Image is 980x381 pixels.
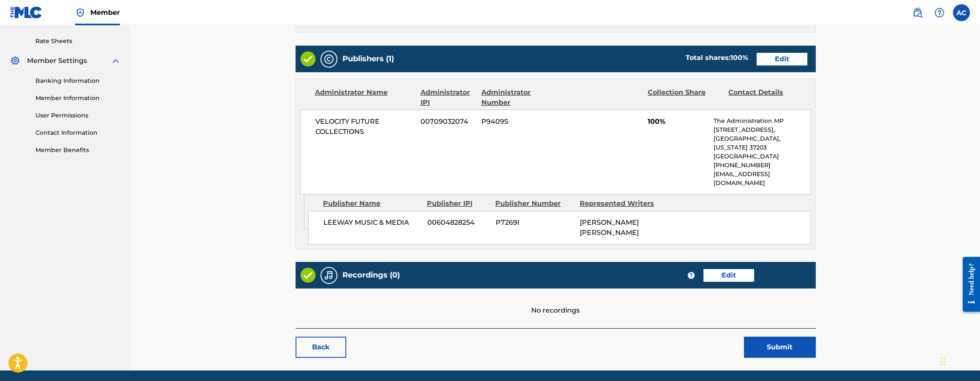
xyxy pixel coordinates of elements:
span: 100% [648,117,707,127]
img: Valid [301,268,315,283]
a: Back [296,337,346,358]
div: Publisher IPI [427,199,489,209]
span: P7269I [496,218,574,228]
p: [PHONE_NUMBER] [713,161,810,170]
div: No recordings [296,288,816,316]
span: ? [688,272,695,279]
div: Publisher Name [323,199,421,209]
p: [GEOGRAPHIC_DATA] [713,152,810,161]
a: Rate Sheets [35,37,121,46]
img: Valid [301,52,315,66]
h5: Recordings (0) [342,270,400,280]
h5: Publishers (1) [342,54,394,64]
a: Edit [703,269,754,282]
span: 00604828254 [427,218,489,228]
img: search [912,8,923,18]
iframe: Chat Widget [938,340,980,381]
p: [GEOGRAPHIC_DATA], [US_STATE] 37203 [713,134,810,152]
div: Collection Share [648,87,722,108]
span: P9409S [481,117,556,127]
a: Member Benefits [35,146,121,155]
a: Contact Information [35,128,121,137]
div: Drag [940,349,945,374]
div: Help [931,4,948,21]
div: Publisher Number [495,199,573,209]
img: MLC Logo [10,6,43,19]
p: The Administration MP [713,117,810,125]
a: Public Search [909,4,926,21]
a: Member Information [35,94,121,103]
div: Total shares: [686,53,748,63]
img: Member Settings [10,56,20,66]
div: Administrator IPI [421,87,475,108]
span: LEEWAY MUSIC & MEDIA [323,218,421,228]
span: [PERSON_NAME] [PERSON_NAME] [580,218,639,237]
img: help [934,8,945,18]
p: [EMAIL_ADDRESS][DOMAIN_NAME] [713,170,810,188]
span: VELOCITY FUTURE COLLECTIONS [315,117,415,137]
img: expand [111,56,121,66]
img: Recordings [324,270,334,280]
span: 100 % [730,54,748,62]
p: [STREET_ADDRESS], [713,125,810,134]
img: Publishers [324,54,334,64]
a: User Permissions [35,111,121,120]
div: User Menu [953,4,970,21]
a: Banking Information [35,76,121,85]
div: Represented Writers [580,199,658,209]
div: Administrator Name [315,87,414,108]
button: Submit [744,337,816,358]
div: Administrator Number [481,87,556,108]
span: 00709032074 [421,117,475,127]
span: Member Settings [27,56,87,66]
img: Top Rightsholder [75,8,85,18]
a: Edit [757,53,807,65]
span: Member [90,8,120,17]
iframe: Resource Center [956,250,980,318]
div: Contact Details [728,87,803,108]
